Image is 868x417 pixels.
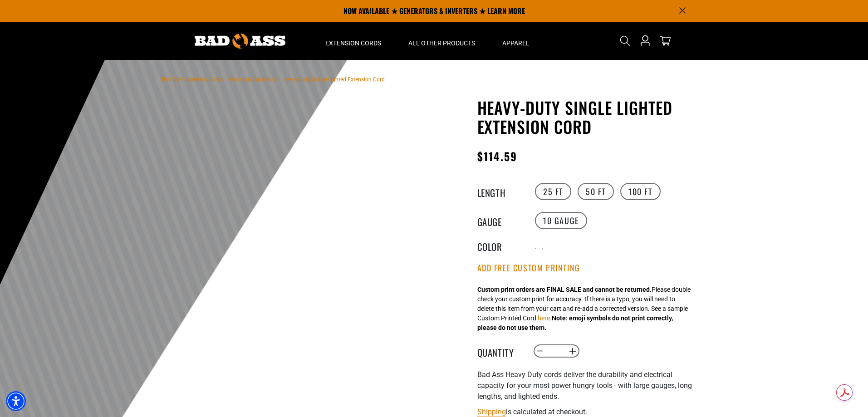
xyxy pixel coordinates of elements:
a: cart [658,35,672,46]
span: Extension Cords [325,39,381,47]
a: Return to Collection [229,76,277,83]
a: Open this option [638,22,652,60]
summary: Extension Cords [312,22,395,60]
strong: Note: emoji symbols do not print correctly, please do not use them. [477,314,673,331]
summary: Search [618,34,633,48]
button: Add Free Custom Printing [477,263,580,273]
span: Heavy-Duty Single Lighted Extension Cord [282,76,385,83]
div: Please double check your custom print for accuracy. If there is a typo, you will need to delete t... [477,285,691,333]
span: › [279,76,280,83]
label: Quantity [477,345,523,357]
h1: Heavy-Duty Single Lighted Extension Cord [477,98,700,136]
summary: Apparel [489,22,543,60]
img: Bad Ass Extension Cords [195,34,285,49]
a: Bad Ass Extension Cords [162,76,223,83]
button: here [538,314,550,323]
span: $114.59 [477,148,518,164]
span: Bad Ass Heavy Duty cords deliver the durability and electrical capacity for your most power hungr... [477,370,692,401]
legend: Gauge [477,215,523,226]
label: 25 FT [535,183,571,200]
span: All Other Products [408,39,475,47]
span: › [225,76,227,83]
label: 50 FT [578,183,614,200]
div: Accessibility Menu [6,391,26,411]
legend: Color [477,240,523,251]
a: Shipping [477,407,506,416]
legend: Length [477,186,523,197]
label: 100 FT [620,183,661,200]
span: Apparel [502,39,530,47]
nav: breadcrumbs [162,74,385,84]
label: 10 Gauge [535,212,587,229]
summary: All Other Products [395,22,489,60]
strong: Custom print orders are FINAL SALE and cannot be returned. [477,286,652,293]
